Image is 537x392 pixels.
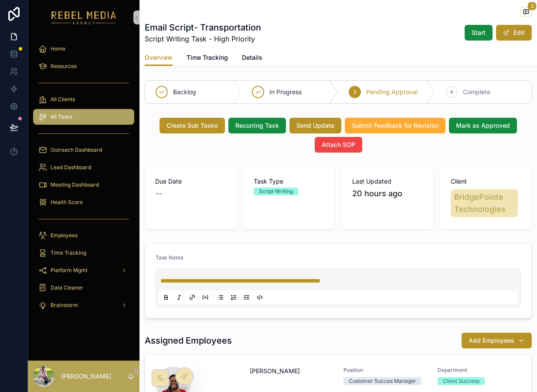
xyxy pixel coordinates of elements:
a: Time Tracking [187,50,228,67]
span: Overview [145,53,173,62]
span: Outreach Dashboard [51,147,102,153]
button: Create Sub Tasks [160,118,225,133]
span: Time Tracking [51,249,86,256]
a: Meeting Dashboard [33,177,134,193]
button: Send Update [289,118,341,133]
span: Create Sub Tasks [167,121,218,130]
span: Mark as Approved [456,121,510,130]
span: Task Notes [156,254,183,261]
span: Due Date [155,177,226,186]
span: Pending Approval [366,88,418,96]
span: BridgePointe Technologies [454,191,514,215]
span: Client [451,177,521,186]
span: 4 [450,89,453,95]
span: Home [51,45,65,52]
div: Customer Succes Manager [349,377,416,385]
a: Home [33,41,134,57]
a: Lead Dashboard [33,160,134,175]
h1: Email Script- Transportation [145,21,261,34]
button: 3 [520,7,532,18]
a: Brainstorm [33,297,134,313]
span: Employees [51,232,78,239]
span: Department [438,367,521,374]
a: All Tasks [33,109,134,125]
span: Data Cleaner [51,284,83,291]
div: Script Writing [259,187,293,195]
span: 3 [353,89,356,95]
span: [PERSON_NAME] [250,367,300,375]
button: Edit [496,25,532,41]
span: Submit Feedback for Revision [352,121,438,130]
button: Mark as Approved [449,118,517,133]
div: scrollable content [28,35,139,324]
span: Brainstorm [51,302,78,309]
div: Client Success [443,377,479,385]
a: Health Score [33,194,134,210]
span: Add Employees [469,336,514,345]
span: Start [472,28,486,37]
a: Employees [33,228,134,243]
span: 3 [527,2,537,10]
span: Last Updated [352,177,423,186]
img: App logo [51,10,116,24]
a: Outreach Dashboard [33,142,134,158]
a: Overview [145,50,173,66]
span: All Tasks [51,113,72,120]
button: Attach SOP [315,137,362,153]
a: Resources [33,58,134,74]
span: Recurring Task [235,121,279,130]
span: Position [343,367,427,374]
span: In Progress [269,88,302,96]
span: Health Score [51,199,83,206]
span: Send Update [296,121,334,130]
button: Recurring Task [228,118,286,133]
button: Add Employees [462,333,532,348]
span: All Clients [51,96,75,103]
span: Attach SOP [322,140,355,149]
button: Submit Feedback for Revision [345,118,445,133]
a: Time Tracking [33,245,134,261]
span: Details [242,53,262,62]
span: Meeting Dashboard [51,181,99,188]
a: BridgePointe Technologies [451,189,518,217]
span: Platform Mgmt [51,267,88,274]
span: -- [155,187,162,200]
a: Data Cleaner [33,280,134,296]
h1: Assigned Employees [145,334,232,347]
a: All Clients [33,92,134,107]
span: Time Tracking [187,53,228,62]
span: Resources [51,63,77,70]
button: Start [465,25,493,41]
span: Complete [463,88,490,96]
span: Backlog [173,88,196,96]
a: Platform Mgmt [33,262,134,278]
span: Lead Dashboard [51,164,91,171]
span: Task Type [254,177,324,186]
span: Script Writing Task - High Priority [145,34,261,44]
p: [PERSON_NAME] [61,372,111,381]
p: 20 hours ago [352,187,402,200]
a: Details [242,50,262,67]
